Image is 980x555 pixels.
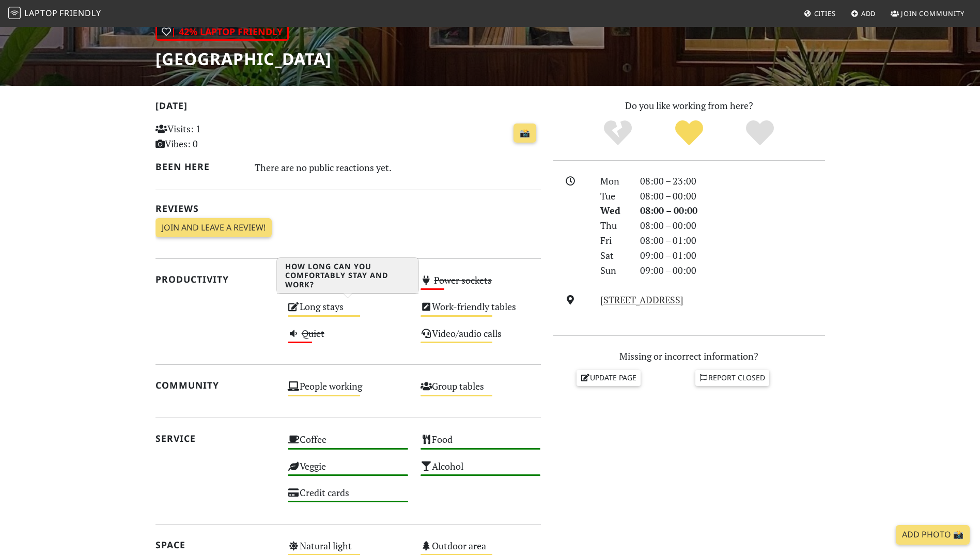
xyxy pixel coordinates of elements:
div: 09:00 – 01:00 [634,248,831,263]
h2: Community [155,380,276,391]
div: 08:00 – 00:00 [634,189,831,204]
h3: How long can you comfortably stay and work? [277,258,418,294]
a: LaptopFriendly LaptopFriendly [8,5,101,23]
div: Veggie [282,458,414,484]
p: Visits: 1 Vibes: 0 [155,121,276,151]
span: Laptop [24,7,58,19]
div: Sun [594,263,633,278]
h2: Reviews [155,203,541,214]
div: Work-friendly tables [414,298,547,325]
a: [STREET_ADDRESS] [600,294,683,306]
div: Video/audio calls [414,325,547,351]
div: No [582,119,654,147]
a: Report closed [695,370,770,386]
h2: [DATE] [155,100,541,115]
h2: Been here [155,161,243,172]
a: Add [847,4,880,23]
div: 08:00 – 01:00 [634,233,831,248]
div: Coffee [282,431,414,457]
div: Long stays [282,298,414,325]
div: 09:00 – 00:00 [634,263,831,278]
div: Definitely! [724,119,796,147]
div: 08:00 – 00:00 [634,218,831,233]
div: People working [282,378,414,404]
div: Mon [594,174,633,189]
h2: Productivity [155,274,276,285]
span: Add [861,9,876,18]
h1: [GEOGRAPHIC_DATA] [155,49,332,69]
span: Join Community [901,9,965,18]
div: Food [414,431,547,457]
a: 📸 [514,124,536,143]
img: LaptopFriendly [8,7,21,19]
div: Group tables [414,378,547,404]
div: 08:00 – 00:00 [634,203,831,218]
div: Thu [594,218,633,233]
div: Wed [594,203,633,218]
div: Credit cards [282,484,414,511]
div: | 42% Laptop Friendly [155,23,289,41]
s: Quiet [302,327,324,340]
div: 08:00 – 23:00 [634,174,831,189]
div: Yes [654,119,725,147]
div: Fri [594,233,633,248]
div: Sat [594,248,633,263]
h2: Service [155,433,276,444]
div: There are no public reactions yet. [255,159,541,176]
span: Friendly [59,7,101,19]
a: Join Community [886,4,969,23]
span: Cities [814,9,836,18]
s: Power sockets [434,274,492,286]
a: Update page [577,370,641,386]
h2: Space [155,539,276,550]
div: Alcohol [414,458,547,484]
a: Join and leave a review! [155,218,272,238]
div: Tue [594,189,633,204]
p: Do you like working from here? [553,98,825,113]
a: Cities [800,4,840,23]
p: Missing or incorrect information? [553,349,825,364]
